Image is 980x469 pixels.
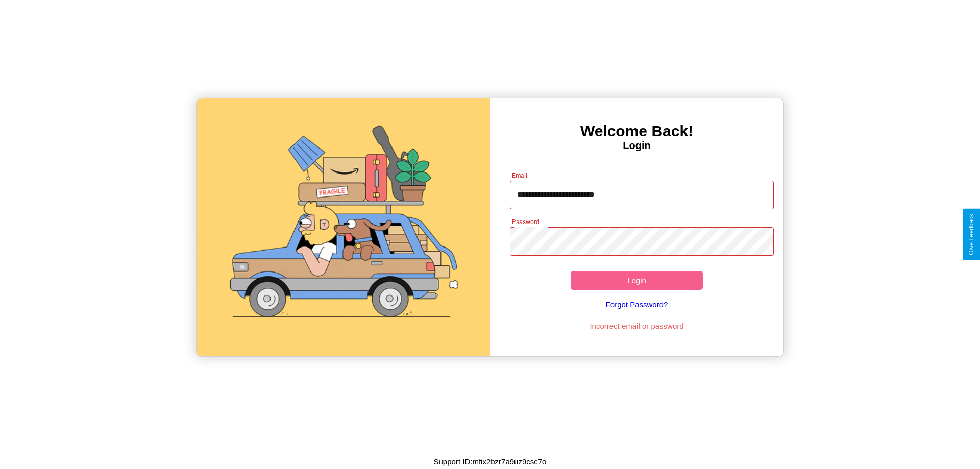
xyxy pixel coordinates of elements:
h4: Login [490,140,783,152]
label: Email [512,171,528,180]
div: Give Feedback [968,214,975,255]
p: Incorrect email or password [505,319,769,333]
button: Login [571,271,703,290]
img: gif [197,98,490,356]
p: Support ID: mfix2bzr7a9uz9csc7o [434,455,547,468]
h3: Welcome Back! [490,122,783,140]
a: Forgot Password? [505,290,769,319]
label: Password [512,217,539,226]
